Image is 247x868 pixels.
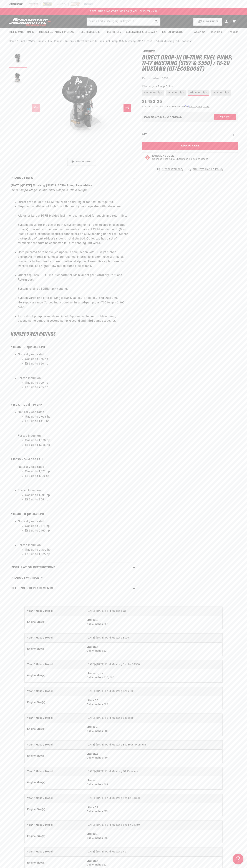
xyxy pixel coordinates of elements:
[84,767,222,776] td: [DATE]-[DATE] Ford Mustang GT Premium
[142,85,175,88] legend: Choose your Pump Option:
[193,167,223,175] span: 90 Days Return Policy
[84,776,222,789] td: 5.0 302
[18,465,133,483] li: Naturally Aspirated
[87,650,104,652] strong: Cubic Inches:
[9,30,34,34] span: Fuel & Water Pumps
[211,30,223,34] span: Tech Help
[6,28,36,36] summary: Fuel & Water Pumps
[11,576,43,580] h2: Product warranty
[87,676,104,679] strong: Cubic Inches:
[87,783,104,786] strong: Cubic Inches:
[25,529,133,538] li: E85 up to 2,160 hp
[84,696,222,709] td: 5.0 302
[87,672,95,675] strong: Liters:
[87,726,95,729] strong: Liters:
[25,607,84,616] th: Year / Make / Model
[11,184,92,187] strong: [DATE]-[DATE] Mustang (S197 & S550) Pump Assemblies
[211,90,231,96] label: Dual 340 lph
[9,173,135,183] summary: Product Info
[25,438,133,443] li: Gas up to 1,500 hp
[87,646,95,648] strong: Liters:
[18,214,133,223] li: AN-08 or Larger PTFE braided fuel line recommended for supply and return line.
[188,167,223,175] a: 90 Days Return Policy
[142,105,209,108] p: Starting at /mo or 0% APR with .
[87,757,104,759] strong: Cubic Inches:
[84,821,222,830] td: [DATE]-[DATE] Ford Mustang Shelby GT350R
[25,750,84,763] th: Engine Size(s)
[142,133,147,136] label: QTY
[11,176,33,181] h2: Product Info
[166,90,186,96] label: Dual 450 lph
[9,39,16,43] a: Home
[9,50,27,68] button: Load image 1 in gallery view
[87,806,95,809] strong: Liters:
[84,803,222,816] td: 5.2 315
[11,458,43,461] strong: #18039 - Dual 340 LPH
[87,619,95,622] strong: Liters:
[18,520,133,538] li: Naturally Aspirated
[25,767,84,776] th: Year / Make / Model
[90,10,157,13] span: FREE SHIPPING OVER $109.00 (EXCL. FUEL TANKS)
[25,847,84,857] th: Year / Make / Model
[87,779,95,782] strong: Liters:
[25,552,133,557] li: E85 up to 1,585 hp
[18,376,133,390] li: Forced Induction
[142,142,238,150] button: Add to Cart
[11,513,44,516] strong: #18038 - Triple 450 LPH
[152,158,208,161] p: Continue Reading to Understand Emissions Codes
[18,488,133,507] li: Forced Induction
[142,90,164,96] label: Single 450 lph
[214,114,236,120] button: Verify
[25,794,84,803] th: Year / Make / Model
[36,28,77,36] summary: Fuel Cells, Tanks & Systems
[160,77,168,80] strong: 18038
[9,69,27,87] button: Load image 2 in gallery view
[25,830,84,843] th: Engine Size(s)
[25,443,133,452] li: E85 up to 1,035 hp
[157,167,183,172] a: 1 Year Warranty
[162,30,183,34] span: System Diagrams
[39,30,74,34] span: Fuel Cells, Tanks & Systems
[84,616,222,629] td: 5.0 302
[84,830,222,843] td: 5.2 315
[25,723,84,736] th: Engine Size(s)
[25,660,84,669] th: Year / Make / Model
[20,39,44,43] a: Fuel & Water Pumps
[152,154,208,161] button: Emissions CodeContinue Reading to Understand Emissions Codes
[25,776,84,789] th: Engine Size(s)
[25,357,133,362] li: Gas up to 975 hp
[152,155,174,157] strong: Emissions Code
[228,30,238,34] span: Rebuilds
[25,362,133,371] li: E85 up to 660 hp
[25,642,84,655] th: Engine Size(s)
[18,273,133,287] li: Outlet cap uses -08 ORB outlet ports for Main Outlet port, Auxiliary Port, and Return port.
[77,28,103,36] summary: Fuel Regulators
[155,106,159,108] span: $93
[25,415,133,419] li: Gas up to 2,075 hp
[18,314,133,323] li: Two sets of pump terminals in Outlet Cap, one set to control Main pump, second set to control a s...
[126,30,157,34] span: Accessories & Specialty
[25,493,133,498] li: Gas up to 1,295 hp
[84,607,222,616] td: [DATE]-[DATE] Ford Mustang GT
[87,833,95,835] strong: Liters:
[87,864,104,866] strong: Cubic Inches:
[9,562,135,573] summary: Installation Instructions
[11,346,45,349] strong: #18036 - Single 450 LPH
[225,28,241,37] summary: Rebuilds
[84,794,222,803] td: [DATE]-[DATE] Ford Mustang Shelby GT350
[145,154,150,160] img: Emissions code
[18,353,133,371] li: Naturally Aspirated
[25,474,133,483] li: E85 up to 1,100 hp
[25,669,84,682] th: Engine Size(s)
[9,583,135,594] summary: Returns & replacements
[25,633,84,643] th: Year / Make / Model
[25,381,133,385] li: Gas up to 700 hp
[18,250,133,273] li: Uses patented Aeromotive jet siphon in conjunction with OEM jet siphon pickup. All internal tank ...
[18,410,133,428] li: Naturally Aspirated
[84,633,222,643] td: [DATE]-[DATE] Ford Mustang Base
[18,287,133,296] li: System retains all OEM tank venting.
[87,810,104,813] strong: Cubic Inches:
[25,548,133,552] li: Gas up to 2,300 hp
[25,714,84,723] th: Year / Make / Model
[25,616,84,629] th: Engine Size(s)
